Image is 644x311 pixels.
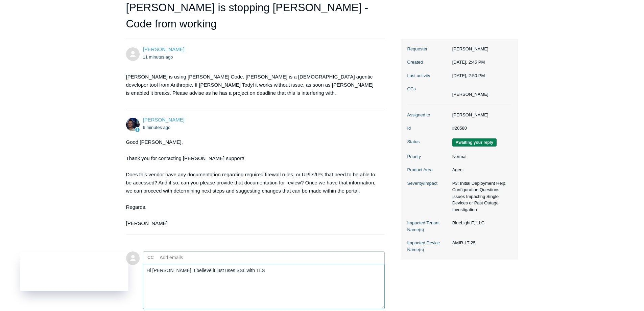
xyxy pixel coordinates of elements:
[407,138,449,145] dt: Status
[452,73,485,78] time: 10/01/2025, 14:50
[449,220,511,226] dd: BlueLightIT, LLC
[143,117,185,123] span: Connor Davis
[449,125,511,132] dd: #28580
[407,220,449,233] dt: Impacted Tenant Name(s)
[143,46,185,52] a: [PERSON_NAME]
[449,46,511,52] dd: [PERSON_NAME]
[147,252,154,263] label: CC
[143,54,173,60] time: 10/01/2025, 14:45
[126,138,378,227] div: Good [PERSON_NAME], Thank you for contacting [PERSON_NAME] support! Does this vendor have any doc...
[143,264,385,310] textarea: Add your reply
[407,86,449,92] dt: CCs
[407,125,449,132] dt: Id
[143,117,185,123] a: [PERSON_NAME]
[157,252,230,263] input: Add emails
[407,112,449,118] dt: Assigned to
[407,72,449,79] dt: Last activity
[449,180,511,213] dd: P3: Initial Deployment Help, Configuration Questions, Issues Impacting Single Devices or Past Out...
[407,180,449,187] dt: Severity/Impact
[20,252,128,291] iframe: Todyl Status
[143,46,185,52] span: Manny Pellicane
[449,153,511,160] dd: Normal
[452,60,485,65] time: 10/01/2025, 14:45
[143,125,171,130] time: 10/01/2025, 14:50
[407,153,449,160] dt: Priority
[449,166,511,173] dd: Agent
[407,240,449,253] dt: Impacted Device Name(s)
[407,166,449,173] dt: Product Area
[407,46,449,52] dt: Requester
[452,138,497,147] span: We are waiting for you to respond
[449,240,511,246] dd: AMIR-LT-25
[452,91,488,98] li: Amir Sachs
[449,112,511,118] dd: [PERSON_NAME]
[126,73,378,97] p: [PERSON_NAME] is using [PERSON_NAME] Code. [PERSON_NAME] is a [DEMOGRAPHIC_DATA] agentic develope...
[407,59,449,66] dt: Created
